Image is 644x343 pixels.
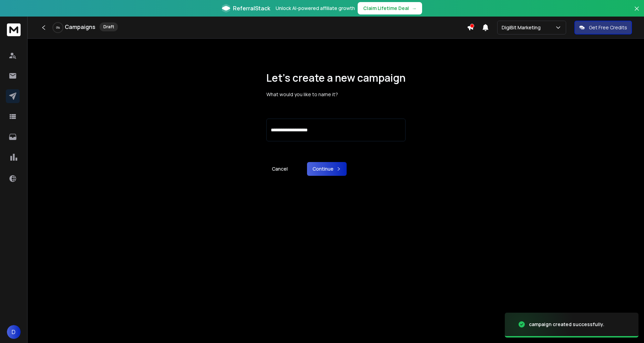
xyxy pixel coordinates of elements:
[266,162,293,176] a: Cancel
[412,5,417,12] span: →
[7,325,21,339] button: D
[574,21,632,34] button: Get Free Credits
[358,2,422,14] button: Claim Lifetime Deal→
[529,321,604,328] div: campaign created successfully.
[632,4,641,21] button: Close banner
[233,4,270,12] span: ReferralStack
[56,26,60,30] p: 0 %
[65,23,95,31] h1: Campaigns
[502,24,543,31] p: DigiBit Marketing
[307,162,347,176] button: Continue
[276,5,355,12] p: Unlock AI-powered affiliate growth
[100,22,118,31] div: Draft
[589,24,627,31] p: Get Free Credits
[266,91,406,98] p: What would you like to name it?
[266,72,406,84] h1: Let’s create a new campaign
